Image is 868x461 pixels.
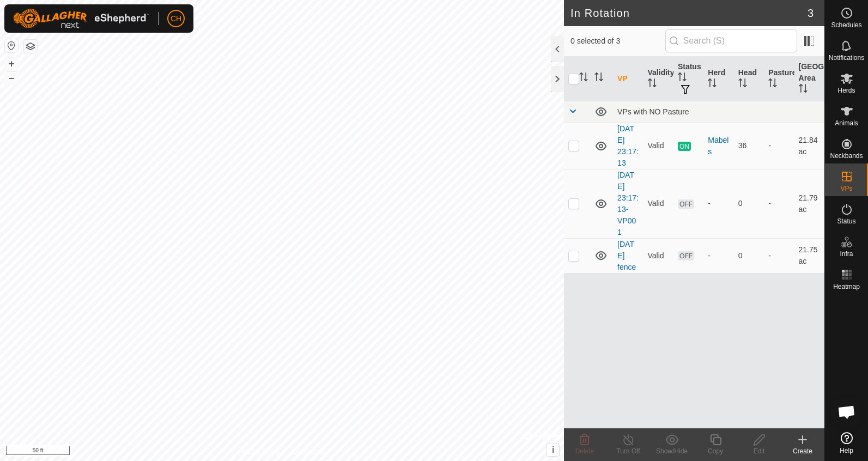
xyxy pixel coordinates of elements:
[617,171,639,236] a: [DATE] 23:17:13-VP001
[644,57,673,101] th: Validity
[579,74,588,83] p-sorticon: Activate to sort
[13,9,149,28] img: Gallagher Logo
[239,447,280,457] a: Privacy Policy
[694,446,737,456] div: Copy
[835,120,858,126] span: Animals
[24,40,37,53] button: Map Layers
[764,57,794,101] th: Pasture
[764,238,794,273] td: -
[708,250,729,262] div: -
[768,80,777,89] p-sorticon: Activate to sort
[648,80,657,89] p-sorticon: Activate to sort
[293,447,325,457] a: Contact Us
[606,446,650,456] div: Turn Off
[799,86,808,94] p-sorticon: Activate to sort
[171,13,181,25] span: CH
[678,251,694,260] span: OFF
[808,5,814,21] span: 3
[665,29,797,52] input: Search (S)
[547,444,559,456] button: i
[570,35,665,47] span: 0 selected of 3
[678,142,691,151] span: ON
[617,240,636,271] a: [DATE] fence
[5,57,18,70] button: +
[650,446,694,456] div: Show/Hide
[764,169,794,238] td: -
[570,7,808,20] h2: In Rotation
[708,198,729,209] div: -
[708,135,729,157] div: Mabels
[737,446,781,456] div: Edit
[575,447,594,455] span: Delete
[794,123,824,169] td: 21.84 ac
[734,57,764,101] th: Head
[613,57,643,101] th: VP
[5,39,18,52] button: Reset Map
[617,107,820,116] div: VPs with NO Pasture
[829,54,864,61] span: Notifications
[678,74,687,83] p-sorticon: Activate to sort
[734,238,764,273] td: 0
[781,446,824,456] div: Create
[734,123,764,169] td: 36
[703,57,733,101] th: Herd
[840,251,853,257] span: Infra
[830,396,863,428] div: Open chat
[837,87,855,94] span: Herds
[764,123,794,169] td: -
[830,153,863,159] span: Neckbands
[5,71,18,84] button: –
[840,185,852,192] span: VPs
[840,447,853,454] span: Help
[644,238,673,273] td: Valid
[831,22,861,28] span: Schedules
[594,74,603,83] p-sorticon: Activate to sort
[825,428,868,458] a: Help
[673,57,703,101] th: Status
[678,199,694,209] span: OFF
[552,445,554,454] span: i
[644,123,673,169] td: Valid
[708,80,717,89] p-sorticon: Activate to sort
[738,80,747,89] p-sorticon: Activate to sort
[794,238,824,273] td: 21.75 ac
[617,124,639,167] a: [DATE] 23:17:13
[833,283,860,290] span: Heatmap
[644,169,673,238] td: Valid
[794,169,824,238] td: 21.79 ac
[734,169,764,238] td: 0
[794,57,824,101] th: [GEOGRAPHIC_DATA] Area
[837,218,855,225] span: Status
